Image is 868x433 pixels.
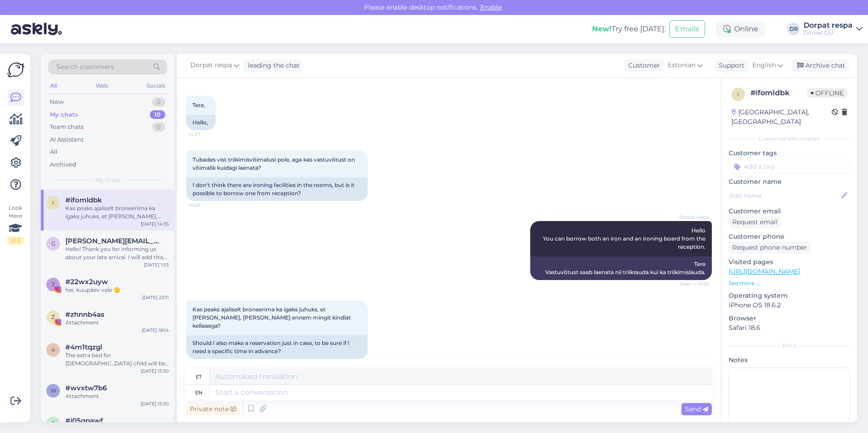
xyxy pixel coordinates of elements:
div: Online [716,21,765,37]
div: Archived [50,160,76,169]
div: Customer information [729,135,850,143]
div: Extra [729,342,850,350]
input: Add a tag [729,160,850,173]
span: #ifomldbk [65,196,102,204]
span: w [50,387,56,394]
span: Enable [478,3,504,11]
div: Kas peaks ajaliselt broneerima ka igaks juhuks, et [PERSON_NAME], [PERSON_NAME] ennem mingit kind... [65,204,169,221]
span: i [52,199,54,206]
div: My chats [50,110,78,119]
span: Dorpat respa [675,214,709,221]
a: Dorpat respaDorpat OÜ [804,22,863,36]
span: 14:35 [189,359,223,366]
div: en [195,385,202,400]
span: Dorpat respa [190,60,232,70]
div: Attachment [65,392,169,400]
span: #22wx2uyw [65,278,108,286]
span: #zhnnb4as [65,310,104,319]
div: All [50,148,58,157]
div: Customer [625,61,660,70]
div: [DATE] 14:35 [141,221,169,227]
div: I don't think there are ironing facilities in the rooms, but is it possible to borrow one from re... [186,177,368,201]
div: DR [787,23,800,35]
span: 4 [51,346,55,353]
div: Support [715,61,745,70]
span: English [752,60,776,70]
p: Visited pages [729,257,850,267]
span: i [737,91,739,98]
p: Customer email [729,207,850,216]
p: Safari 18.6 [729,323,850,333]
div: [DATE] 1:53 [144,261,169,268]
div: Hello, [186,115,216,130]
div: Archive chat [792,59,849,72]
div: Private note [186,403,240,415]
div: 0 [152,98,165,107]
a: [URL][DOMAIN_NAME] [729,267,800,276]
div: Request email [729,216,781,228]
p: See more ... [729,279,850,287]
div: Dorpat OÜ [804,29,853,36]
span: Tere, [192,102,205,108]
span: Estonian [668,60,695,70]
button: Emails [669,20,705,38]
span: g [51,240,55,247]
div: Should I also make a reservation just in case, to be sure if I need a specific time in advance? [186,335,368,359]
span: Kas peaks ajaliselt broneerima ka igaks juhuks, et [PERSON_NAME], [PERSON_NAME] ennem mingit kind... [192,306,352,329]
div: [DATE] 15:30 [141,400,169,407]
div: Web [94,80,110,92]
span: #j05qpawf [65,417,103,425]
span: #4m1tqzgl [65,343,102,351]
span: giulia.barbano@iesve.com [65,237,160,245]
div: Tere Vastuvõtust saab laenata nii triikrauda kui ka triikimislauda. [530,256,712,280]
img: Askly Logo [7,61,25,79]
span: Send [685,405,708,413]
div: Dorpat respa [804,22,853,29]
div: 10 [150,110,165,119]
div: The extra bed for [DEMOGRAPHIC_DATA] child will be 21€/night. [65,351,169,368]
div: [DATE] 23:11 [142,294,169,301]
div: Look Here [7,204,24,245]
div: et [196,369,202,384]
div: [DATE] 18:14 [142,327,169,334]
div: Team chats [50,123,84,132]
span: j [52,420,54,427]
span: z [51,314,55,320]
div: # ifomldbk [750,88,807,98]
div: [DATE] 15:30 [141,368,169,374]
span: #wvxtw7b6 [65,384,107,392]
span: 14:27 [189,131,223,138]
div: Request phone number [729,241,811,254]
div: Socials [145,80,167,92]
div: 2 / 3 [7,236,24,245]
span: 2 [52,281,55,288]
p: Browser [729,314,850,323]
p: Customer phone [729,232,850,241]
p: Customer tags [729,148,850,158]
span: Search customers [56,62,114,72]
span: My chats [95,176,120,184]
div: [GEOGRAPHIC_DATA], [GEOGRAPHIC_DATA] [731,108,832,127]
div: Hello! Thank you for informing us about your late arrival. I will add this information to your re... [65,245,169,261]
b: New! [592,25,612,33]
span: Tubades vist triikimisvõimalusi pole, aga kas vastuvõtust on võimalik kuidagi laenata? [192,156,356,171]
div: 0 [152,123,165,132]
div: leading the chat [244,61,300,70]
p: Notes [729,355,850,365]
div: Try free [DATE]: [592,24,666,34]
span: Offline [807,88,847,98]
input: Add name [729,191,839,201]
p: iPhone OS 18.6.2 [729,300,850,310]
p: Operating system [729,291,850,300]
div: New [50,98,64,107]
span: Hello You can borrow both an iron and an ironing board from the reception. [543,227,707,250]
div: hei, kuupàev vale 🫣 [65,286,169,294]
div: AI Assistant [50,135,84,144]
div: Attachment [65,319,169,327]
span: Seen ✓ 14:32 [675,280,709,287]
p: Customer name [729,177,850,187]
span: 14:28 [189,202,223,208]
div: All [48,80,59,92]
